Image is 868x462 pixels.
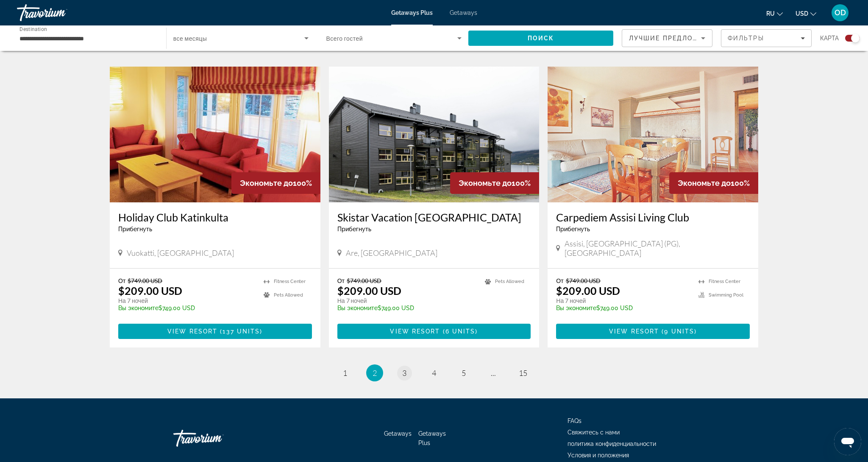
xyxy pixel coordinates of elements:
[110,67,320,202] img: Holiday Club Katinkulta
[796,10,808,17] span: USD
[566,277,601,284] span: $749.00 USD
[556,305,690,311] p: $749.00 USD
[495,279,524,284] span: Pets Allowed
[418,430,446,446] a: Getaways Plus
[721,29,812,47] button: Filters
[445,328,476,335] span: 6 units
[118,305,255,311] p: $749.00 USD
[384,430,412,437] a: Getaways
[373,368,377,378] span: 2
[337,305,477,311] p: $749.00 USD
[548,67,758,202] img: Carpediem Assisi Living Club
[326,35,363,42] span: Всего гостей
[17,2,102,24] a: Travorium
[128,277,162,284] span: $749.00 USD
[835,8,846,17] span: OD
[659,328,697,335] span: ( )
[337,324,531,339] button: View Resort(6 units)
[173,426,258,451] a: Go Home
[127,248,234,258] span: Vuokatti, [GEOGRAPHIC_DATA]
[118,284,182,297] p: $209.00 USD
[337,277,345,284] span: От
[568,429,620,436] a: Свяжитесь с нами
[796,7,816,20] button: Change currency
[556,284,620,297] p: $209.00 USD
[834,428,861,455] iframe: Schaltfläche zum Öffnen des Messaging-Fensters
[609,328,659,335] span: View Resort
[491,368,496,378] span: ...
[766,10,775,17] span: ru
[728,35,764,42] span: Фильтры
[432,368,436,378] span: 4
[568,417,581,424] a: FAQs
[329,67,540,202] img: Skistar Vacation Club Are Village
[274,292,303,298] span: Pets Allowed
[110,364,758,381] nav: Pagination
[664,328,694,335] span: 9 units
[556,305,596,311] span: Вы экономите
[556,324,750,339] button: View Resort(9 units)
[347,277,381,284] span: $749.00 USD
[223,328,260,335] span: 137 units
[556,277,563,284] span: От
[337,211,531,224] a: Skistar Vacation [GEOGRAPHIC_DATA]
[568,452,629,459] a: Условия и положения
[556,297,690,305] p: На 7 ночей
[390,328,440,335] span: View Resort
[118,324,312,339] button: View Resort(137 units)
[629,33,705,43] mat-select: Sort by
[709,279,740,284] span: Fitness Center
[167,328,217,335] span: View Resort
[568,440,656,447] a: политика конфиденциальности
[391,9,433,16] a: Getaways Plus
[556,226,590,232] span: Прибегнуть
[118,297,255,305] p: На 7 ночей
[19,34,155,44] input: Select destination
[118,305,159,311] span: Вы экономите
[217,328,262,335] span: ( )
[468,31,613,46] button: Search
[462,368,466,378] span: 5
[678,179,731,188] span: Экономьте до
[337,284,401,297] p: $209.00 USD
[519,368,527,378] span: 15
[118,277,125,284] span: От
[669,172,758,194] div: 100%
[709,292,743,298] span: Swimming Pool
[556,211,750,224] a: Carpediem Assisi Living Club
[346,248,437,258] span: Are, [GEOGRAPHIC_DATA]
[118,226,152,232] span: Прибегнуть
[274,279,306,284] span: Fitness Center
[829,4,851,22] button: User Menu
[337,305,378,311] span: Вы экономите
[820,32,839,44] span: карта
[629,35,719,42] span: Лучшие предложения
[337,297,477,305] p: На 7 ночей
[440,328,478,335] span: ( )
[450,9,477,16] a: Getaways
[459,179,512,188] span: Экономьте до
[240,179,293,188] span: Экономьте до
[231,172,320,194] div: 100%
[402,368,406,378] span: 3
[118,211,312,224] a: Holiday Club Katinkulta
[450,172,539,194] div: 100%
[343,368,347,378] span: 1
